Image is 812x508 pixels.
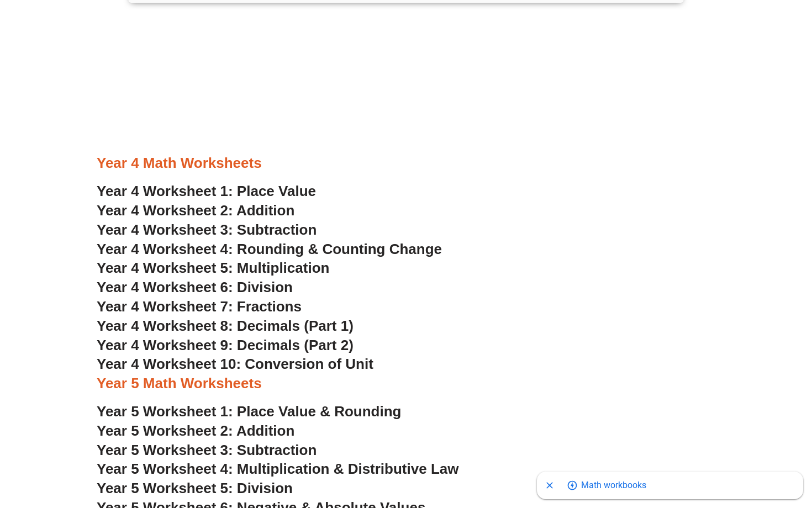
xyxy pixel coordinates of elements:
[97,356,373,372] a: Year 4 Worksheet 10: Conversion of Unit
[97,317,354,334] a: Year 4 Worksheet 8: Decimals (Part 1)
[97,337,354,353] a: Year 4 Worksheet 9: Decimals (Part 2)
[97,221,317,238] a: Year 4 Worksheet 3: Subtraction
[623,383,812,508] iframe: Chat Widget
[97,241,442,257] a: Year 4 Worksheet 4: Rounding & Counting Change
[97,298,302,315] a: Year 4 Worksheet 7: Fractions
[97,183,316,199] a: Year 4 Worksheet 1: Place Value
[97,480,293,496] a: Year 5 Worksheet 5: Division
[581,473,646,495] span: Go to shopping options for Math workbooks
[97,279,293,295] a: Year 4 Worksheet 6: Division
[97,422,294,439] a: Year 5 Worksheet 2: Addition
[97,202,294,219] a: Year 4 Worksheet 2: Addition
[544,480,555,491] svg: Close shopping anchor
[97,442,317,458] a: Year 5 Worksheet 3: Subtraction
[97,403,401,420] a: Year 5 Worksheet 1: Place Value & Rounding
[97,154,715,173] h3: Year 4 Math Worksheets
[97,461,458,477] a: Year 5 Worksheet 4: Multiplication & Distributive Law
[97,374,715,393] h3: Year 5 Math Worksheets
[97,260,329,276] a: Year 4 Worksheet 5: Multiplication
